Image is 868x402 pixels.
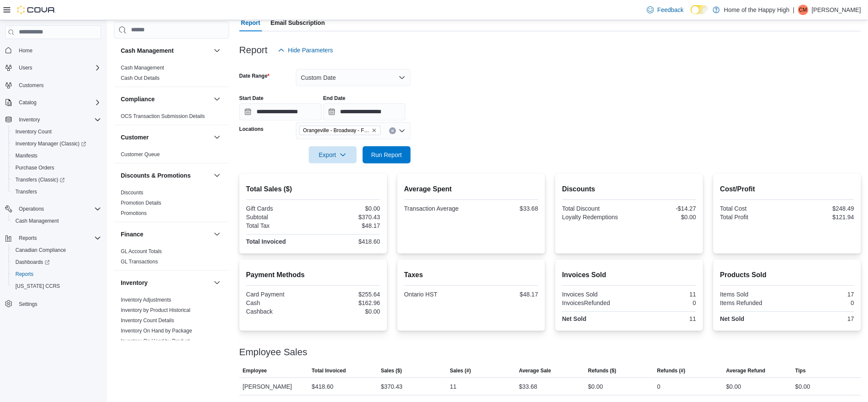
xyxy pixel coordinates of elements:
a: [US_STATE] CCRS [12,281,63,291]
a: GL Account Totals [121,248,162,254]
div: [PERSON_NAME] [239,378,308,395]
div: Transaction Average [404,205,470,212]
div: -$14.27 [631,205,696,212]
a: Cash Management [121,65,164,71]
div: 0 [631,299,696,306]
div: $0.00 [588,381,603,392]
a: Manifests [12,151,41,161]
div: Finance [114,246,229,270]
input: Dark Mode [691,5,709,14]
span: Reports [15,233,101,243]
span: Customer Queue [121,151,160,158]
span: Promotion Details [121,199,161,206]
div: Total Profit [720,214,786,221]
div: Cam Miles [798,5,808,15]
input: Press the down key to open a popover containing a calendar. [323,103,406,121]
button: Customer [121,133,210,142]
span: Average Refund [726,367,766,374]
span: Inventory Adjustments [121,296,171,303]
button: Catalog [15,97,40,108]
a: Transfers [12,187,40,197]
span: Inventory [15,115,101,125]
h3: Report [239,45,268,55]
a: Discounts [121,190,143,196]
div: $0.00 [315,205,380,212]
a: Inventory Count [12,127,55,137]
div: 11 [450,381,457,392]
div: Total Cost [720,205,786,212]
span: Operations [15,204,101,214]
h2: Total Sales ($) [246,184,380,194]
a: Inventory by Product Historical [121,307,191,313]
button: Reports [9,268,104,280]
div: Items Sold [720,291,786,298]
button: Operations [2,203,104,215]
a: Inventory Count Details [121,317,174,323]
span: Total Invoiced [312,367,346,374]
div: $418.60 [315,238,380,245]
h2: Cost/Profit [720,184,854,194]
span: Users [19,64,32,71]
button: Open list of options [399,127,406,134]
div: Total Tax [246,222,312,229]
h2: Average Spent [404,184,538,194]
span: Home [19,47,33,54]
span: Reports [19,235,37,242]
h3: Compliance [121,95,155,103]
div: Discounts & Promotions [114,187,229,222]
span: Promotions [121,210,147,217]
button: Manifests [9,150,104,162]
span: Refunds (#) [657,367,686,374]
span: Settings [15,298,101,309]
span: Reports [12,269,101,279]
span: Users [15,63,101,73]
h2: Invoices Sold [562,270,696,280]
a: Cash Out Details [121,75,160,81]
a: Dashboards [12,257,53,267]
span: Canadian Compliance [15,247,66,254]
span: Manifests [12,151,101,161]
span: Inventory Count Details [121,317,174,324]
div: Customer [114,149,229,163]
span: Orangeville - Broadway - Fire & Flower [303,126,370,135]
div: $248.49 [789,205,854,212]
button: Transfers [9,186,104,198]
div: Subtotal [246,214,312,221]
button: Cash Management [121,46,210,55]
button: Canadian Compliance [9,244,104,256]
span: Tips [796,367,806,374]
button: [US_STATE] CCRS [9,280,104,292]
a: GL Transactions [121,259,158,265]
img: Cova [17,6,56,14]
a: Promotion Details [121,200,161,206]
span: Customers [15,80,101,91]
button: Cash Management [212,45,222,56]
button: Inventory [2,114,104,126]
a: Inventory On Hand by Package [121,328,192,334]
p: | [793,5,795,15]
span: Manifests [15,152,37,159]
span: Inventory Count [15,128,52,135]
span: Feedback [657,6,683,14]
div: $0.00 [726,381,741,392]
button: Catalog [2,97,104,109]
span: GL Account Totals [121,248,162,255]
h3: Customer [121,133,149,142]
div: Compliance [114,111,229,125]
div: $0.00 [631,214,696,221]
span: Inventory On Hand by Package [121,327,192,334]
span: Hide Parameters [288,46,333,54]
p: Home of the Happy High [724,5,790,15]
h2: Payment Methods [246,270,380,280]
span: Inventory Count [12,127,101,137]
a: Canadian Compliance [12,245,69,255]
button: Reports [15,233,40,243]
span: Transfers (Classic) [12,175,101,185]
span: Export [314,146,352,163]
button: Compliance [212,94,222,104]
span: Operations [19,206,44,212]
div: 0 [657,381,661,392]
div: Card Payment [246,291,312,298]
div: $255.64 [315,291,380,298]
